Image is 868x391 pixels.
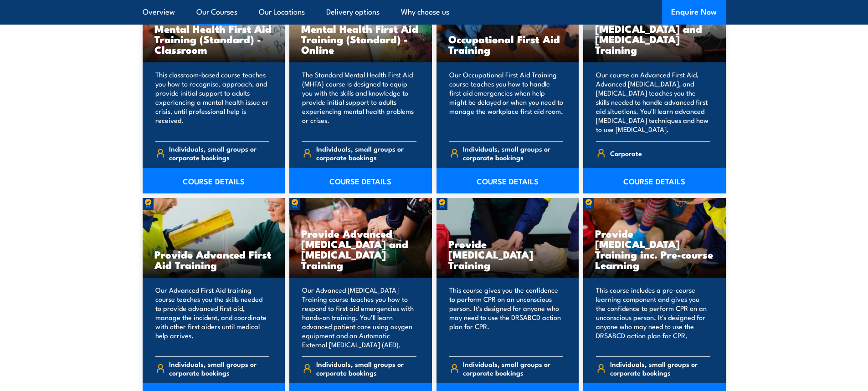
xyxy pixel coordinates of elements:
[169,144,269,162] span: Individuals, small groups or corporate bookings
[437,168,579,193] a: COURSE DETAILS
[143,168,285,193] a: COURSE DETAILS
[316,360,416,377] span: Individuals, small groups or corporate bookings
[301,228,420,270] h3: Provide Advanced [MEDICAL_DATA] and [MEDICAL_DATA] Training
[169,360,269,377] span: Individuals, small groups or corporate bookings
[302,70,416,134] p: The Standard Mental Health First Aid (MHFA) course is designed to equip you with the skills and k...
[448,239,567,270] h3: Provide [MEDICAL_DATA] Training
[449,285,564,349] p: This course gives you the confidence to perform CPR on an unconscious person. It's designed for a...
[463,144,563,162] span: Individuals, small groups or corporate bookings
[154,249,273,270] h3: Provide Advanced First Aid Training
[316,144,416,162] span: Individuals, small groups or corporate bookings
[583,168,726,193] a: COURSE DETAILS
[596,70,710,134] p: Our course on Advanced First Aid, Advanced [MEDICAL_DATA], and [MEDICAL_DATA] teaches you the ski...
[595,2,714,55] h3: Provide Advanced First Aid, Advanced [MEDICAL_DATA] and [MEDICAL_DATA] Training
[301,23,420,55] h3: Mental Health First Aid Training (Standard) - Online
[596,285,710,349] p: This course includes a pre-course learning component and gives you the confidence to perform CPR ...
[463,360,563,377] span: Individuals, small groups or corporate bookings
[610,146,642,160] span: Corporate
[448,34,567,55] h3: Occupational First Aid Training
[289,168,432,193] a: COURSE DETAILS
[154,23,273,55] h3: Mental Health First Aid Training (Standard) - Classroom
[449,70,564,134] p: Our Occupational First Aid Training course teaches you how to handle first aid emergencies when h...
[610,360,710,377] span: Individuals, small groups or corporate bookings
[595,228,714,270] h3: Provide [MEDICAL_DATA] Training inc. Pre-course Learning
[155,285,270,349] p: Our Advanced First Aid training course teaches you the skills needed to provide advanced first ai...
[302,285,416,349] p: Our Advanced [MEDICAL_DATA] Training course teaches you how to respond to first aid emergencies w...
[155,70,270,134] p: This classroom-based course teaches you how to recognise, approach, and provide initial support t...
